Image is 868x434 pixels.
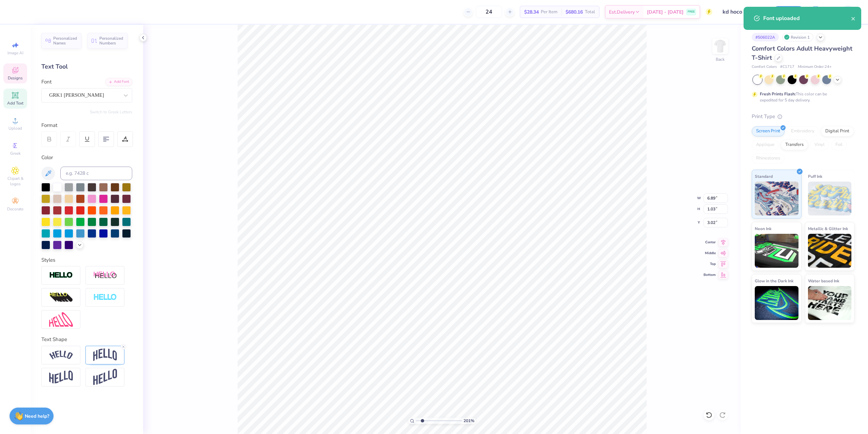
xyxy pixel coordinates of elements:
[755,234,798,268] img: Neon Ink
[808,277,839,284] span: Water based Ink
[60,167,132,180] input: e.g. 7428 c
[93,348,117,361] img: Arch
[755,182,798,215] img: Standard
[717,5,767,19] input: Untitled Design
[105,78,132,86] div: Add Font
[41,336,132,343] div: Text Shape
[752,126,785,136] div: Screen Print
[782,33,813,41] div: Revision 1
[760,91,796,97] strong: Fresh Prints Flash:
[90,109,132,115] button: Switch to Greek Letters
[8,126,22,131] span: Upload
[93,369,117,385] img: Rise
[609,8,635,16] span: Est. Delivery
[476,6,502,18] input: – –
[763,14,851,22] div: Font uploaded
[41,78,52,86] label: Font
[755,225,771,232] span: Neon Ink
[752,153,785,164] div: Rhinestones
[8,75,23,81] span: Designs
[808,182,852,215] img: Puff Ink
[541,8,557,16] span: Per Item
[41,121,133,129] div: Format
[755,173,773,180] span: Standard
[49,271,73,279] img: Stroke
[752,64,777,70] span: Comfort Colors
[704,272,716,277] span: Bottom
[93,271,117,280] img: Shadow
[760,91,843,103] div: This color can be expedited for 5 day delivery.
[831,140,847,150] div: Foil
[780,64,794,70] span: # C1717
[566,8,583,16] span: $680.16
[713,39,727,53] img: Back
[810,140,829,150] div: Vinyl
[716,56,725,62] div: Back
[704,251,716,256] span: Middle
[821,126,854,136] div: Digital Print
[851,14,856,22] button: close
[704,262,716,266] span: Top
[7,50,23,56] span: Image AI
[787,126,819,136] div: Embroidery
[93,294,117,301] img: Negative Space
[7,206,23,212] span: Decorate
[41,154,132,162] div: Color
[49,312,73,327] img: Free Distort
[41,256,132,264] div: Styles
[755,277,793,284] span: Glow in the Dark Ink
[10,151,21,156] span: Greek
[7,100,23,106] span: Add Text
[808,173,822,180] span: Puff Ink
[99,36,123,45] span: Personalized Numbers
[25,413,49,419] strong: Need help?
[752,113,854,120] div: Print Type
[752,44,852,62] span: Comfort Colors Adult Heavyweight T-Shirt
[755,286,798,320] img: Glow in the Dark Ink
[647,8,684,16] span: [DATE] - [DATE]
[808,225,848,232] span: Metallic & Glitter Ink
[524,8,539,16] span: $28.34
[798,64,832,70] span: Minimum Order: 24 +
[808,234,852,268] img: Metallic & Glitter Ink
[808,286,852,320] img: Water based Ink
[752,140,779,150] div: Applique
[688,10,695,14] span: FREE
[463,418,474,424] span: 201 %
[752,33,779,41] div: # 506022A
[49,371,73,384] img: Flag
[49,292,73,303] img: 3d Illusion
[3,176,27,187] span: Clipart & logos
[49,351,73,360] img: Arc
[781,140,808,150] div: Transfers
[41,62,132,71] div: Text Tool
[704,240,716,245] span: Center
[585,8,595,16] span: Total
[53,36,77,45] span: Personalized Names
